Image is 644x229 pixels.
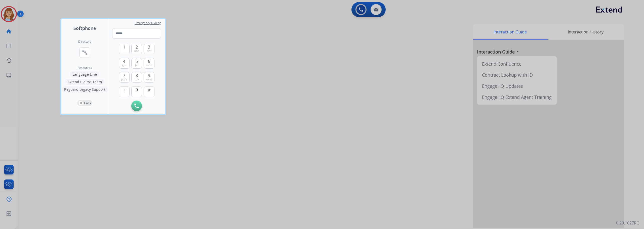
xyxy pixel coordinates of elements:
button: 2abc [131,44,142,54]
p: Calls [84,101,91,105]
button: 3def [144,44,154,54]
span: + [123,87,125,93]
button: 6mno [144,58,154,69]
span: tuv [135,77,139,81]
button: 9wxyz [144,72,154,83]
span: 8 [136,72,138,78]
span: 0 [136,87,138,93]
span: 1 [123,44,125,50]
span: ghi [122,63,126,67]
button: 0Calls [77,100,92,106]
span: abc [134,49,139,53]
button: Reguard Legacy Support [62,86,108,93]
span: 6 [148,58,150,64]
span: 5 [136,58,138,64]
img: call-button [134,104,139,108]
span: 3 [148,44,150,50]
button: + [119,86,130,97]
button: 5jkl [131,58,142,69]
button: Language Line [70,71,99,77]
button: 1 [119,44,130,54]
span: 7 [123,72,125,78]
mat-icon: connect_without_contact [82,50,88,56]
span: 4 [123,58,125,64]
span: wxyz [146,77,152,81]
h2: Directory [78,40,91,44]
button: 7pqrs [119,72,130,83]
span: jkl [135,63,138,67]
span: pqrs [121,77,127,81]
span: 2 [136,44,138,50]
p: 0 [79,101,83,105]
button: # [144,86,154,97]
span: def [147,49,151,53]
span: Softphone [73,25,96,32]
span: # [148,87,150,93]
span: mno [146,63,152,67]
button: 4ghi [119,58,130,69]
span: 9 [148,72,150,78]
span: Resources [77,66,92,70]
button: Extend Claims Team [65,79,104,85]
span: Emergency Dialing [135,21,161,25]
p: 0.20.1027RC [616,220,639,226]
button: 8tuv [131,72,142,83]
button: 0 [131,86,142,97]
